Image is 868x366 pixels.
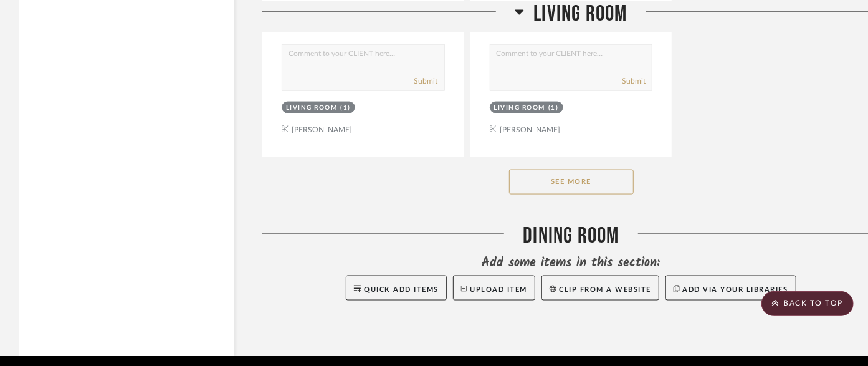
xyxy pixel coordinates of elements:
button: Submit [414,75,438,87]
div: Living Room [494,104,546,113]
div: Living Room [286,104,338,113]
scroll-to-top-button: BACK TO TOP [761,291,854,316]
button: See More [509,170,634,195]
button: Upload Item [453,276,535,301]
button: Clip from a website [541,276,659,301]
button: Quick Add Items [346,276,447,301]
div: (1) [341,104,351,113]
button: Submit [622,75,646,87]
button: Add via your libraries [665,276,796,301]
span: Quick Add Items [364,286,439,293]
div: (1) [548,104,559,113]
